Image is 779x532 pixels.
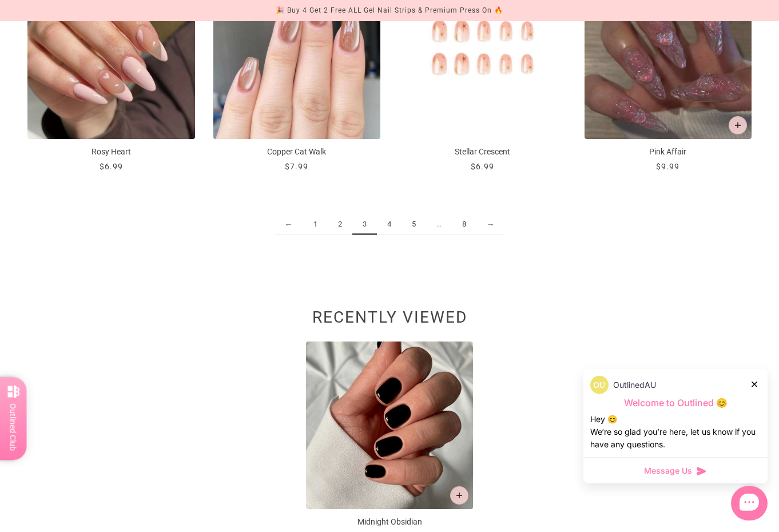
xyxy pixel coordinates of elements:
[590,376,609,394] img: data:image/png;base64,iVBORw0KGgoAAAANSUhEUgAAACQAAAAkCAYAAADhAJiYAAAAAXNSR0IArs4c6QAAAERlWElmTU0...
[213,146,381,158] p: Copper Cat Walk
[656,162,679,171] span: $9.99
[644,465,692,477] span: Message Us
[426,214,452,235] span: ...
[306,342,474,509] img: Midnight Obsidian-Press on Manicure-Outlined
[590,413,761,451] div: Hey 😊 We‘re so glad you’re here, let us know if you have any questions.
[306,516,474,528] p: Midnight Obsidian
[471,162,494,171] span: $6.99
[285,162,308,171] span: $7.99
[303,214,328,235] a: 1
[450,486,468,505] button: Add to cart
[613,379,656,391] p: OutlinedAU
[27,314,752,327] h2: Recently viewed
[585,146,752,158] p: Pink Affair
[476,214,505,235] a: →
[377,214,402,235] a: 4
[399,146,566,158] p: Stellar Crescent
[452,214,476,235] a: 8
[328,214,352,235] a: 2
[276,5,503,17] div: 🎉 Buy 4 Get 2 Free ALL Gel Nail Strips & Premium Press On 🔥
[402,214,426,235] a: 5
[352,214,377,235] span: 3
[590,397,761,409] p: Welcome to Outlined 😊
[729,116,747,134] button: Add to cart
[27,146,195,158] p: Rosy Heart
[100,162,123,171] span: $6.99
[275,214,303,235] a: ←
